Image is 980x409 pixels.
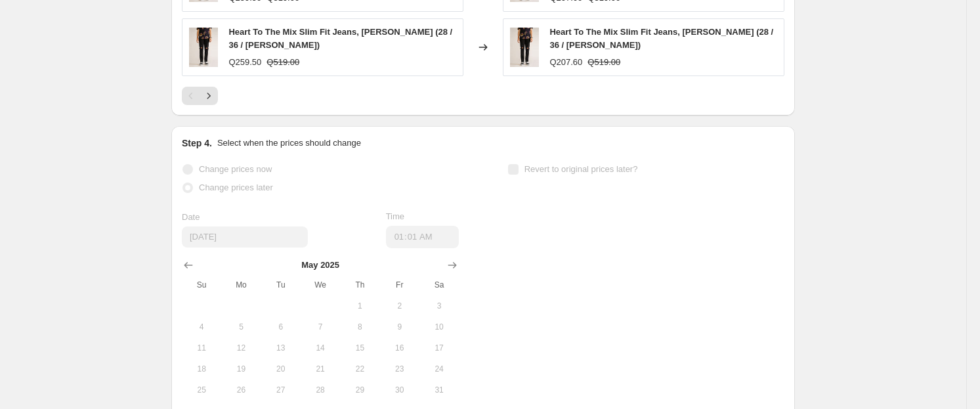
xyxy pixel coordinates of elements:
span: 29 [345,385,374,395]
img: DRO8744_80x.jpg [510,28,539,67]
button: Saturday May 31 2025 [419,379,459,400]
button: Saturday May 24 2025 [419,358,459,379]
button: Thursday May 29 2025 [340,379,379,400]
span: 10 [425,322,454,332]
span: Su [187,280,216,290]
button: Thursday May 15 2025 [340,337,379,358]
span: 2 [385,301,414,311]
button: Next [200,87,218,105]
h2: Step 4. [182,137,212,150]
span: Mo [226,280,255,290]
span: 30 [385,385,414,395]
button: Monday May 19 2025 [221,358,261,379]
button: Thursday May 1 2025 [340,295,379,316]
button: Friday May 16 2025 [380,337,419,358]
th: Thursday [340,274,379,295]
button: Friday May 2 2025 [380,295,419,316]
span: 25 [187,385,216,395]
button: Sunday May 11 2025 [182,337,221,358]
span: 13 [266,343,295,353]
span: 26 [226,385,255,395]
th: Saturday [419,274,459,295]
button: Tuesday May 20 2025 [261,358,301,379]
span: Change prices later [199,183,273,192]
th: Sunday [182,274,221,295]
input: 8/17/2025 [182,226,308,248]
th: Friday [380,274,419,295]
span: 22 [345,364,374,374]
span: 14 [306,343,335,353]
button: Tuesday May 6 2025 [261,316,301,337]
span: 6 [266,322,295,332]
span: 4 [187,322,216,332]
strike: Q519.00 [587,56,620,69]
span: Fr [385,280,414,290]
span: 1 [345,301,374,311]
span: 9 [385,322,414,332]
span: 24 [425,364,454,374]
span: 5 [226,322,255,332]
span: Revert to original prices later? [524,164,638,174]
span: 21 [306,364,335,374]
th: Monday [221,274,261,295]
button: Sunday May 25 2025 [182,379,221,400]
strike: Q519.00 [266,56,299,69]
span: Heart To The Mix Slim Fit Jeans, [PERSON_NAME] (28 / 36 / [PERSON_NAME]) [228,27,452,50]
button: Saturday May 10 2025 [419,316,459,337]
span: Change prices now [199,164,272,174]
span: Time [386,211,404,221]
span: 17 [425,343,454,353]
th: Wednesday [301,274,340,295]
span: Th [345,280,374,290]
span: 23 [385,364,414,374]
button: Wednesday May 21 2025 [301,358,340,379]
span: 19 [226,364,255,374]
span: 12 [226,343,255,353]
th: Tuesday [261,274,301,295]
div: Q207.60 [549,56,582,69]
div: Q259.50 [228,56,261,69]
span: 20 [266,364,295,374]
span: 11 [187,343,216,353]
button: Friday May 9 2025 [380,316,419,337]
button: Tuesday May 27 2025 [261,379,301,400]
button: Friday May 23 2025 [380,358,419,379]
span: Date [182,212,200,222]
button: Show previous month, April 2025 [179,256,198,274]
button: Sunday May 18 2025 [182,358,221,379]
button: Wednesday May 7 2025 [301,316,340,337]
button: Thursday May 22 2025 [340,358,379,379]
button: Show next month, June 2025 [443,256,461,274]
button: Monday May 5 2025 [221,316,261,337]
button: Friday May 30 2025 [380,379,419,400]
span: 28 [306,385,335,395]
button: Monday May 12 2025 [221,337,261,358]
span: 18 [187,364,216,374]
button: Saturday May 3 2025 [419,295,459,316]
span: Tu [266,280,295,290]
span: 15 [345,343,374,353]
span: 3 [425,301,454,311]
span: Heart To The Mix Slim Fit Jeans, [PERSON_NAME] (28 / 36 / [PERSON_NAME]) [549,27,773,50]
button: Tuesday May 13 2025 [261,337,301,358]
span: 7 [306,322,335,332]
img: DRO8744_80x.jpg [189,28,218,67]
button: Sunday May 4 2025 [182,316,221,337]
input: 12:00 [386,226,459,248]
button: Wednesday May 28 2025 [301,379,340,400]
span: Sa [425,280,454,290]
p: Select when the prices should change [217,137,361,150]
span: 31 [425,385,454,395]
span: We [306,280,335,290]
span: 8 [345,322,374,332]
nav: Pagination [182,87,218,105]
span: 27 [266,385,295,395]
button: Monday May 26 2025 [221,379,261,400]
button: Wednesday May 14 2025 [301,337,340,358]
button: Thursday May 8 2025 [340,316,379,337]
button: Saturday May 17 2025 [419,337,459,358]
span: 16 [385,343,414,353]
